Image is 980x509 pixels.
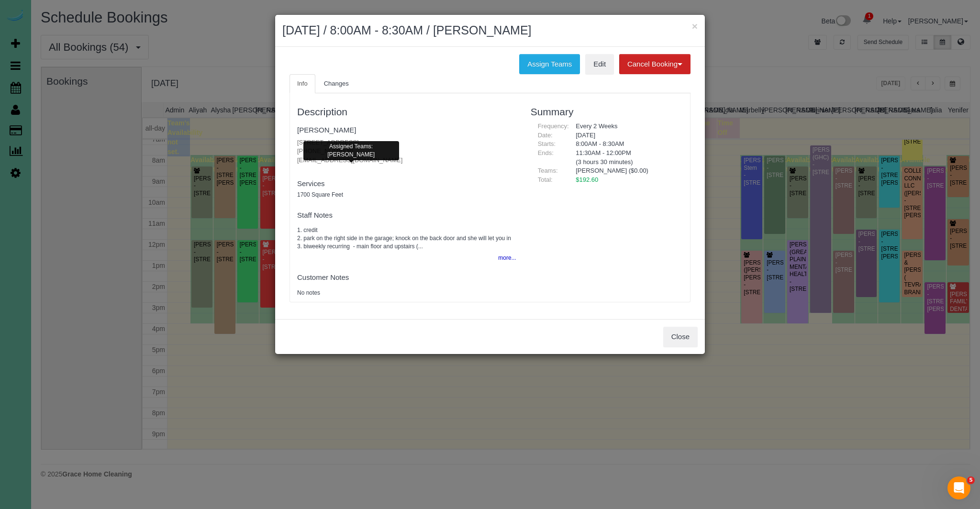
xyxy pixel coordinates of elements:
div: Assigned Teams: [PERSON_NAME] [303,141,399,160]
span: Info [297,80,308,87]
a: Edit [585,54,614,74]
button: Assign Teams [519,54,580,74]
h5: 1700 Square Feet [297,192,516,198]
a: [PERSON_NAME] [297,126,356,134]
div: Every 2 Weeks [568,122,683,131]
h4: Customer Notes [297,274,516,282]
button: Close [663,327,698,347]
button: more... [492,251,516,265]
iframe: Intercom live chat [947,476,970,499]
h3: Description [297,106,516,117]
span: Changes [324,80,349,87]
div: 8:00AM - 8:30AM [568,140,683,149]
div: 11:30AM - 12:00PM (3 hours 30 minutes) [568,149,683,166]
button: Cancel Booking [619,54,690,74]
li: [PERSON_NAME] ($0.00) [576,166,676,176]
button: × [692,21,698,31]
span: 5 [967,476,975,484]
pre: 1. credit 2. park on the right side in the garage; knock on the back door and she will let you in... [297,226,516,251]
a: Info [290,74,315,94]
pre: No notes [297,289,516,297]
span: Starts: [538,140,556,147]
span: Ends: [538,149,554,156]
h2: [DATE] / 8:00AM - 8:30AM / [PERSON_NAME] [282,22,698,39]
p: [STREET_ADDRESS] [PHONE_NUMBER] [EMAIL_ADDRESS][DOMAIN_NAME] [297,138,516,165]
h4: Services [297,180,516,188]
a: Changes [316,74,356,94]
span: $192.60 [576,176,598,183]
span: Teams: [538,167,558,174]
h3: Summary [531,106,683,117]
span: Frequency: [538,122,569,130]
div: [DATE] [568,131,683,140]
span: Total: [538,176,553,183]
h4: Staff Notes [297,211,516,220]
span: Date: [538,132,553,139]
